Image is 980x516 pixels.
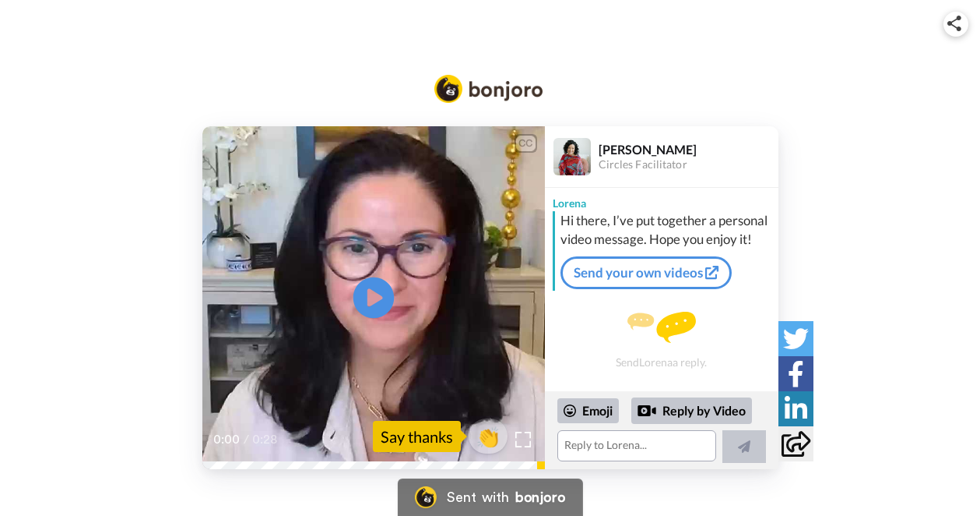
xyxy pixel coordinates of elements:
[515,490,565,504] div: bonjoro
[947,16,961,31] img: ic_share.svg
[469,424,508,449] span: 👏
[560,256,732,289] a: Send your own videos
[545,188,778,211] div: Lorena
[557,398,619,423] div: Emoji
[599,158,778,171] div: Circles Facilitator
[638,401,656,420] div: Reply by Video
[553,138,591,175] img: Profile Image
[469,419,508,454] button: 👏
[397,479,582,516] a: Bonjoro LogoSent withbonjoro
[560,211,775,249] div: Hi there, I’ve put together a personal video message. Hope you enjoy it!
[599,142,778,157] div: [PERSON_NAME]
[244,430,249,449] span: /
[447,490,509,504] div: Sent with
[414,486,436,508] img: Bonjoro Logo
[515,432,531,447] img: Full screen
[373,421,461,452] div: Say thanks
[627,312,696,343] img: message.svg
[252,430,279,449] span: 0:28
[516,136,536,151] div: CC
[213,430,241,449] span: 0:00
[545,297,778,383] div: Send Lorena a reply.
[434,75,543,103] img: Bonjoro Logo
[631,398,752,424] div: Reply by Video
